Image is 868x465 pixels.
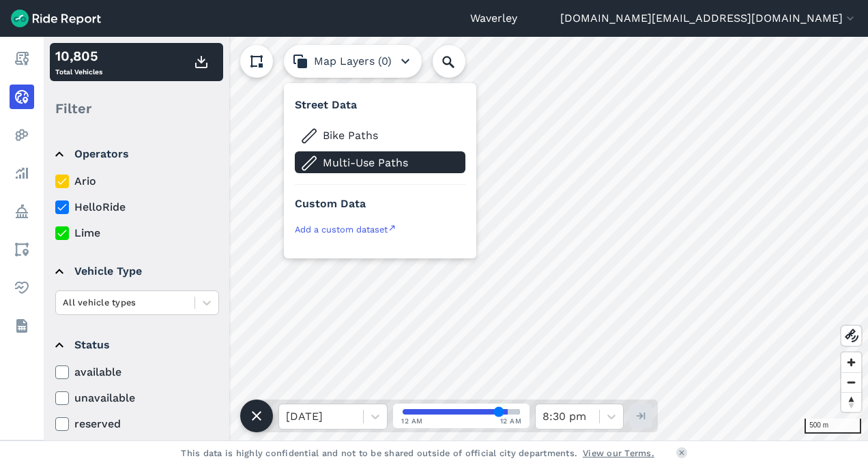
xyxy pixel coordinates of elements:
[10,85,34,109] a: Realtime
[10,161,34,185] a: Analyze
[323,127,459,144] span: Bike Paths
[401,416,423,426] span: 12 AM
[55,225,219,241] label: Lime
[55,364,219,380] label: available
[55,252,217,290] summary: Vehicle Type
[805,419,861,434] div: 500 m
[500,416,522,426] span: 12 AM
[433,45,487,78] input: Search Location or Vehicles
[55,326,217,364] summary: Status
[55,46,102,66] div: 10,805
[10,275,34,300] a: Health
[10,237,34,262] a: Areas
[11,10,101,27] img: Ride Report
[10,199,34,224] a: Policy
[295,196,465,217] h3: Custom Data
[55,199,219,215] label: HelloRide
[10,314,34,338] a: Datasets
[470,10,517,27] a: Waverley
[295,124,465,146] button: Bike Paths
[55,173,219,190] label: Ario
[841,392,861,412] button: Reset bearing to north
[55,390,219,406] label: unavailable
[295,97,465,119] h3: Street Data
[583,447,654,460] a: View our Terms.
[55,416,219,432] label: reserved
[10,46,34,71] a: Report
[55,135,217,173] summary: Operators
[841,352,861,372] button: Zoom in
[10,123,34,147] a: Heatmaps
[323,155,459,171] span: Multi-Use Paths
[841,372,861,392] button: Zoom out
[295,223,465,245] a: Add a custom dataset
[50,87,223,130] div: Filter
[55,46,102,78] div: Total Vehicles
[295,151,465,173] button: Multi-Use Paths
[284,45,422,78] button: Map Layers (0)
[44,37,868,440] canvas: Map
[560,10,857,27] button: [DOMAIN_NAME][EMAIL_ADDRESS][DOMAIN_NAME]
